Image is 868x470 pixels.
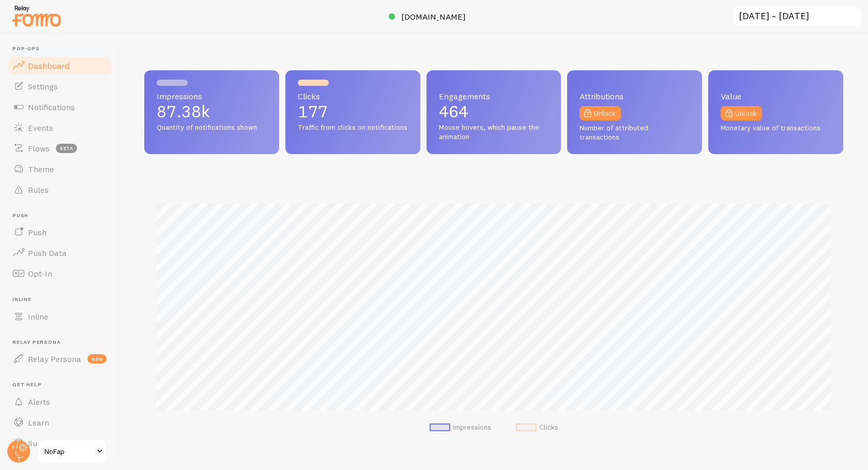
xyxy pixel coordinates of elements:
[6,391,113,412] a: Alerts
[44,445,94,458] span: NoFap
[12,382,113,388] span: Get Help
[28,60,69,71] span: Dashboard
[11,3,63,29] img: fomo-relay-logo-orange.svg
[516,423,558,432] li: Clicks
[28,185,49,195] span: Rules
[12,339,113,346] span: Relay Persona
[28,417,49,428] span: Learn
[12,213,113,219] span: Push
[721,124,831,133] span: Monetary value of transactions
[6,222,113,242] a: Push
[28,164,54,174] span: Theme
[430,423,491,432] li: Impressions
[580,106,621,120] a: Unlock
[12,296,113,303] span: Inline
[6,138,113,159] a: Flows beta
[28,354,81,364] span: Relay Persona
[28,227,47,237] span: Push
[721,92,831,100] span: Value
[6,263,113,284] a: Opt-In
[6,412,113,433] a: Learn
[6,76,113,97] a: Settings
[28,438,58,448] span: Support
[6,55,113,76] a: Dashboard
[28,123,53,133] span: Events
[580,124,690,142] span: Number of attributed transactions
[56,144,77,153] span: beta
[298,123,408,132] span: Traffic from clicks on notifications
[28,143,50,154] span: Flows
[28,311,48,322] span: Inline
[6,348,113,369] a: Relay Persona new
[6,306,113,327] a: Inline
[28,248,67,258] span: Push Data
[87,354,106,363] span: new
[6,159,113,179] a: Theme
[157,123,267,132] span: Quantity of notifications shown
[298,92,408,100] span: Clicks
[6,117,113,138] a: Events
[439,103,549,120] p: 464
[37,439,107,464] a: NoFap
[580,92,690,100] span: Attributions
[6,97,113,117] a: Notifications
[298,103,408,120] p: 177
[6,433,113,453] a: Support
[721,106,762,120] a: Unlock
[28,102,75,112] span: Notifications
[439,123,549,141] span: Mouse hovers, which pause the animation
[12,46,113,52] span: Pop-ups
[157,92,267,100] span: Impressions
[157,103,267,120] p: 87.38k
[6,179,113,200] a: Rules
[28,81,58,92] span: Settings
[439,92,549,100] span: Engagements
[28,397,50,407] span: Alerts
[6,242,113,263] a: Push Data
[28,268,52,279] span: Opt-In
